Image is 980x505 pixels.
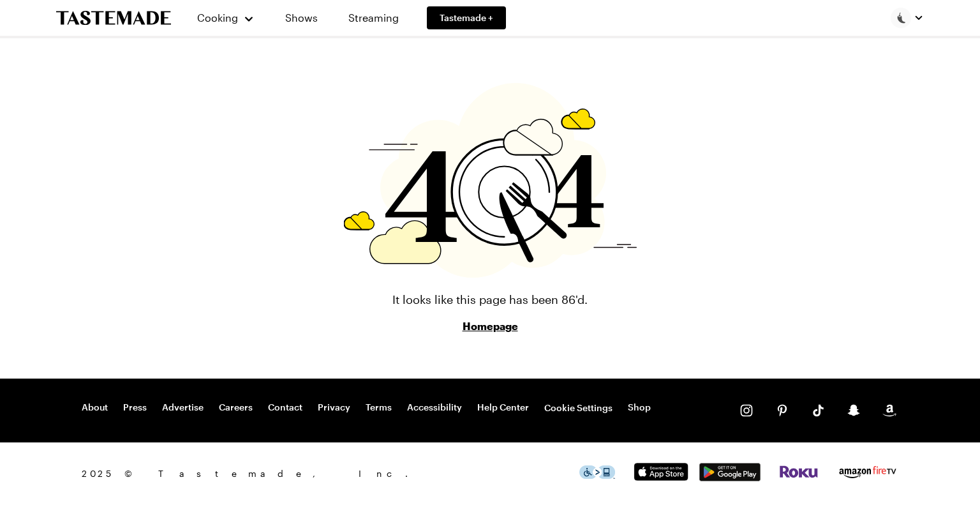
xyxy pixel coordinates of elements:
[162,402,204,414] a: Advertise
[82,402,108,414] a: About
[699,463,761,481] img: Google Play
[837,471,898,483] a: Amazon Fire TV
[630,471,692,483] a: App Store
[56,11,171,26] a: To Tastemade Home Page
[778,468,819,480] a: Roku
[123,402,147,414] a: Press
[628,402,651,414] a: Shop
[318,402,350,414] a: Privacy
[392,290,588,308] p: It looks like this page has been 86'd.
[630,463,692,481] img: App Store
[837,464,898,481] img: Amazon Fire TV
[219,402,253,414] a: Careers
[778,465,819,478] img: Roku
[197,11,238,24] span: Cooking
[477,402,529,414] a: Help Center
[463,319,518,334] a: Homepage
[699,471,761,483] a: Google Play
[427,6,506,29] a: Tastemade +
[344,83,637,278] img: 404
[268,402,302,414] a: Contact
[82,467,579,481] span: 2025 © Tastemade, Inc.
[366,402,392,414] a: Terms
[544,402,612,414] button: Cookie Settings
[407,402,462,414] a: Accessibility
[891,8,924,28] button: Profile picture
[579,469,615,481] a: This icon serves as a link to download the Level Access assistive technology app for individuals ...
[197,3,255,33] button: Cooking
[891,8,911,28] img: Profile picture
[440,11,493,24] span: Tastemade +
[579,465,615,479] img: This icon serves as a link to download the Level Access assistive technology app for individuals ...
[82,402,651,414] nav: Footer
